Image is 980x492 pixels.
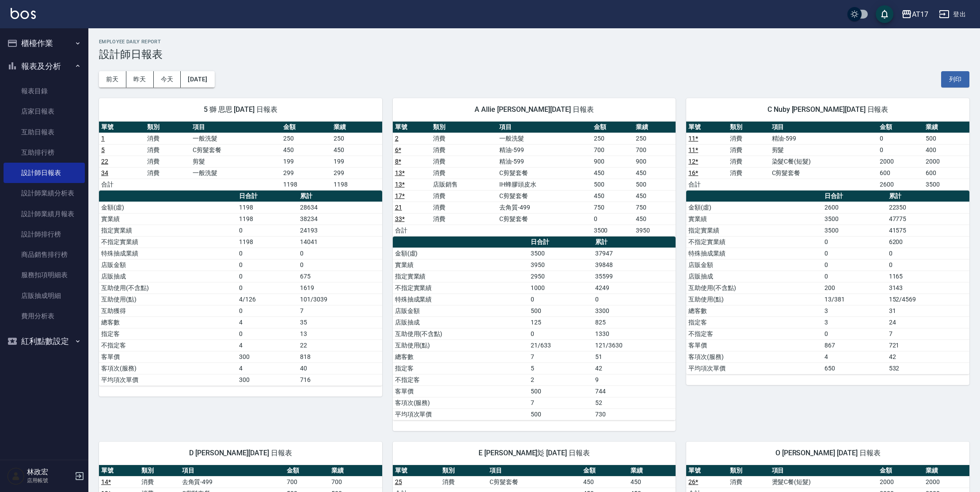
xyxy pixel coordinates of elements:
[923,144,969,156] td: 400
[237,225,298,236] td: 0
[686,328,822,339] td: 不指定客
[697,449,959,458] span: O [PERSON_NAME] [DATE] 日報表
[686,259,822,271] td: 店販金額
[497,144,592,156] td: 精油-599
[393,397,529,408] td: 客項次(服務)
[298,202,382,213] td: 28634
[822,305,887,317] td: 3
[393,408,529,420] td: 平均項次單價
[935,6,969,23] button: 登出
[99,328,237,339] td: 指定客
[528,236,593,248] th: 日合計
[487,465,581,477] th: 項目
[898,5,932,23] button: AT17
[393,236,676,420] table: a dense table
[393,385,529,397] td: 客單價
[145,122,191,133] th: 類別
[634,213,676,225] td: 450
[592,167,634,179] td: 450
[593,317,676,328] td: 825
[393,259,529,271] td: 實業績
[99,465,139,477] th: 單號
[592,133,634,144] td: 250
[393,465,440,477] th: 單號
[99,259,237,271] td: 店販金額
[770,156,878,167] td: 染髮C餐(短髮)
[528,339,593,351] td: 21/633
[431,213,497,225] td: 消費
[822,236,887,248] td: 0
[298,236,382,248] td: 14041
[728,156,769,167] td: 消費
[237,317,298,328] td: 4
[139,476,179,488] td: 消費
[497,133,592,144] td: 一般洗髮
[298,374,382,385] td: 716
[237,328,298,339] td: 0
[593,339,676,351] td: 121/3630
[923,156,969,167] td: 2000
[528,271,593,282] td: 2950
[27,477,72,484] p: 店用帳號
[686,122,969,191] table: a dense table
[145,133,191,144] td: 消費
[822,248,887,259] td: 0
[593,282,676,294] td: 4249
[634,156,676,167] td: 900
[912,9,928,20] div: AT17
[593,328,676,339] td: 1330
[393,271,529,282] td: 指定實業績
[281,144,331,156] td: 450
[431,122,497,133] th: 類別
[298,191,382,202] th: 累計
[190,122,281,133] th: 項目
[237,305,298,317] td: 0
[686,351,822,362] td: 客項次(服務)
[592,190,634,202] td: 450
[770,144,878,156] td: 剪髮
[298,362,382,374] td: 40
[497,122,592,133] th: 項目
[393,328,529,339] td: 互助使用(不含點)
[593,271,676,282] td: 35599
[497,202,592,213] td: 去角質-499
[686,191,969,374] table: a dense table
[593,305,676,317] td: 3300
[180,465,285,477] th: 項目
[99,282,237,294] td: 互助使用(不含點)
[877,133,923,144] td: 0
[728,465,769,477] th: 類別
[528,305,593,317] td: 500
[4,81,85,101] a: 報表目錄
[99,39,969,45] h2: Employee Daily Report
[593,385,676,397] td: 744
[99,248,237,259] td: 特殊抽成業績
[395,204,402,211] a: 21
[581,465,628,477] th: 金額
[770,167,878,179] td: C剪髮套餐
[181,71,214,88] button: [DATE]
[99,191,382,386] table: a dense table
[237,339,298,351] td: 4
[634,190,676,202] td: 450
[528,408,593,420] td: 500
[4,183,85,203] a: 設計師業績分析表
[4,163,85,183] a: 設計師日報表
[4,204,85,224] a: 設計師業績月報表
[822,351,887,362] td: 4
[877,179,923,190] td: 2600
[393,362,529,374] td: 指定客
[395,478,402,485] a: 25
[331,133,382,144] td: 250
[528,328,593,339] td: 0
[298,317,382,328] td: 35
[393,305,529,317] td: 店販金額
[180,476,285,488] td: 去角質-499
[139,465,179,477] th: 類別
[4,286,85,306] a: 店販抽成明細
[593,397,676,408] td: 52
[298,351,382,362] td: 818
[403,449,665,458] span: E [PERSON_NAME]彣 [DATE] 日報表
[298,294,382,305] td: 101/3039
[887,305,969,317] td: 31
